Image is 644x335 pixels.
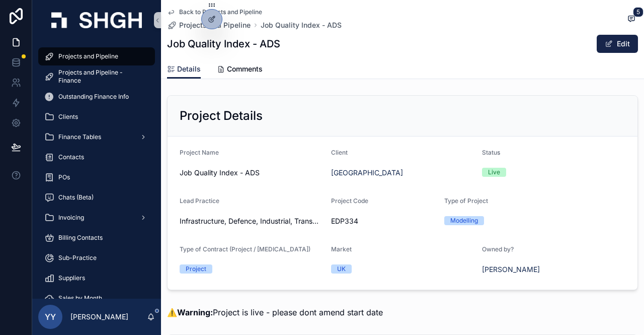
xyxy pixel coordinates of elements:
span: Projects and Pipeline [58,52,118,60]
strong: Warning: [177,307,213,317]
span: Job Quality Index - ADS [180,168,323,178]
div: Modelling [450,216,478,225]
div: UK [337,264,346,274]
a: Invoicing [38,209,155,227]
a: Clients [38,108,155,126]
span: Client [331,149,348,156]
span: Projects and Pipeline - Finance [58,69,145,85]
a: Outstanding Finance Info [38,88,155,106]
span: Project Name [180,149,219,156]
span: Clients [58,113,78,121]
span: Outstanding Finance Info [58,93,129,101]
a: [PERSON_NAME] [482,264,540,275]
a: Details [167,60,201,79]
a: Sales by Month [38,289,155,307]
a: Suppliers [38,269,155,287]
img: App logo [51,12,142,28]
span: Status [482,149,500,156]
a: Projects and Pipeline [38,47,155,65]
span: Invoicing [58,214,84,222]
a: Projects and Pipeline - Finance [38,68,155,86]
span: Details [177,64,201,74]
a: Sub-Practice [38,249,155,267]
a: Projects and Pipeline [167,20,251,30]
div: scrollable content [32,40,161,299]
button: Edit [597,35,638,53]
span: Infrastructure, Defence, Industrial, Transport [180,216,323,226]
span: Type of Project [444,197,488,205]
span: Finance Tables [58,133,101,141]
span: Back to Projects and Pipeline [179,8,262,16]
span: Lead Practice [180,197,219,205]
a: POs [38,168,155,186]
h2: Project Details [180,108,263,124]
span: Billing Contacts [58,234,103,242]
div: Project [186,264,206,274]
button: 5 [625,13,638,26]
span: 5 [633,7,643,17]
span: Chats (Beta) [58,193,94,202]
a: [GEOGRAPHIC_DATA] [331,168,403,178]
div: Live [488,168,500,177]
span: POs [58,173,70,181]
h1: Job Quality Index - ADS [167,37,280,51]
span: Market [331,245,352,253]
a: Job Quality Index - ADS [261,20,342,30]
a: Finance Tables [38,128,155,146]
span: Sales by Month [58,294,102,302]
a: Back to Projects and Pipeline [167,8,262,16]
a: Contacts [38,148,155,166]
span: Sub-Practice [58,254,97,262]
span: Type of Contract (Project / [MEDICAL_DATA]) [180,245,310,253]
span: Contacts [58,153,84,161]
span: ⚠️ Project is live - please dont amend start date [167,307,383,317]
p: [PERSON_NAME] [70,312,128,322]
span: EDP334 [331,216,437,226]
span: Suppliers [58,274,85,282]
a: Billing Contacts [38,229,155,247]
span: Comments [227,64,263,74]
span: Project Code [331,197,368,205]
a: Chats (Beta) [38,188,155,207]
span: YY [45,311,56,323]
span: Projects and Pipeline [179,20,251,30]
a: Comments [217,60,263,80]
span: Owned by? [482,245,514,253]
